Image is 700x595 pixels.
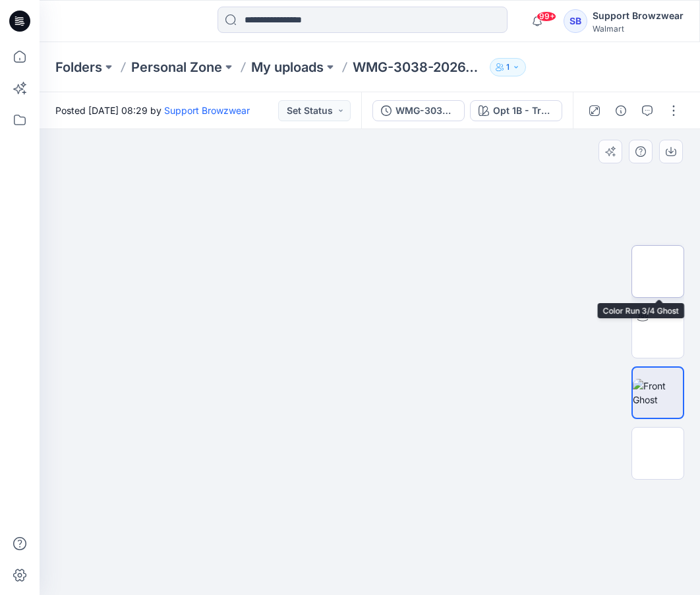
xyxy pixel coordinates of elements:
[372,100,465,121] button: WMG-3038-2026_Elastic Back 5pkt Denim Shorts 3 Inseam_Aug12
[490,58,526,76] button: 1
[633,379,683,407] img: Front Ghost
[610,100,631,121] button: Details
[506,60,510,74] p: 1
[395,103,456,118] div: WMG-3038-2026_Elastic Back 5pkt Denim Shorts 3 Inseam_Aug12
[131,58,222,76] a: Personal Zone
[353,58,484,76] p: WMG-3038-2026_Elastic Back 5pkt Denim Shorts 3 Inseam_Aug12
[164,105,250,116] a: Support Browzwear
[470,100,562,121] button: Opt 1B - True Medium Wash 2
[251,58,324,76] a: My uploads
[593,8,684,24] div: Support Browzwear
[55,103,250,117] span: Posted [DATE] 08:29 by
[537,11,556,22] span: 99+
[593,24,684,34] div: Walmart
[564,9,587,33] div: SB
[493,103,554,118] div: Opt 1B - True Medium Wash 2
[55,58,102,76] a: Folders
